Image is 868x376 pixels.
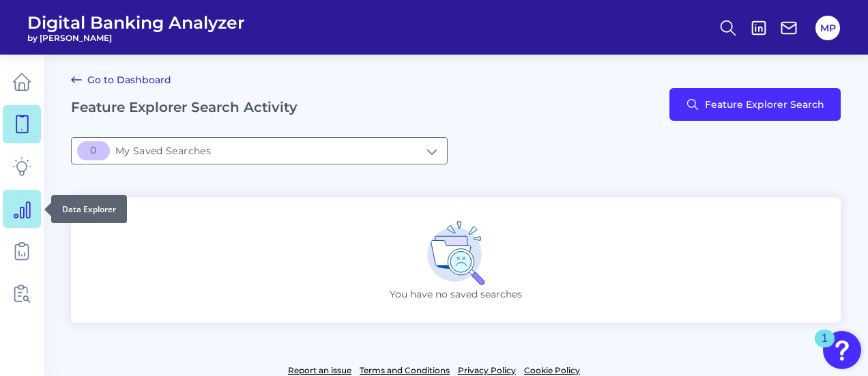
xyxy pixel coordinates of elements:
[822,338,828,356] div: 1
[823,331,861,369] button: Open Resource Center, 1 new notification
[705,99,824,110] span: Feature Explorer Search
[27,33,245,43] span: by [PERSON_NAME]
[71,72,171,88] a: Go to Dashboard
[71,197,841,323] div: You have no saved searches
[815,16,840,40] button: MP
[51,195,127,223] div: Data Explorer
[27,12,245,33] span: Digital Banking Analyzer
[71,99,298,115] h2: Feature Explorer Search Activity
[669,88,841,121] button: Feature Explorer Search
